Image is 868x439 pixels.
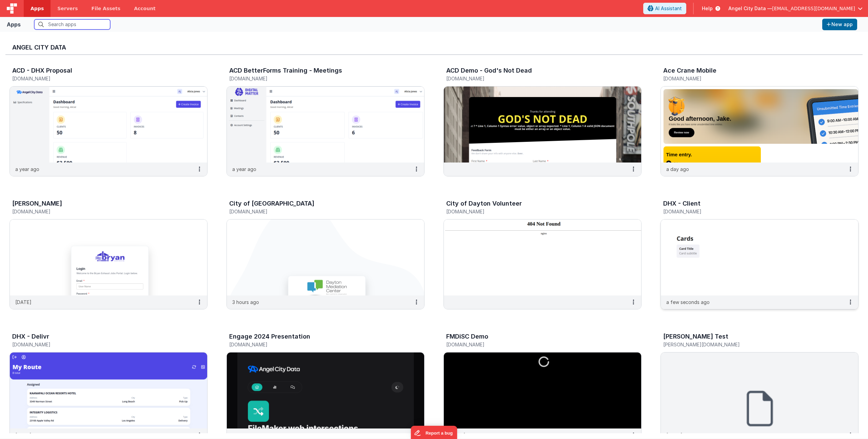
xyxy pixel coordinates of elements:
p: a year ago [232,166,256,173]
div: Apps [7,20,21,28]
h3: Angel City Data [12,44,856,51]
p: [DATE] [666,432,683,439]
h3: FMDiSC Demo [446,333,488,340]
h5: [DOMAIN_NAME] [446,342,625,347]
h3: ACD - DHX Proposal [12,67,72,74]
h5: [DOMAIN_NAME] [12,209,191,214]
h5: [DOMAIN_NAME] [663,76,842,81]
h3: ACD BetterForms Training - Meetings [229,67,342,74]
span: Angel City Data — [728,5,772,12]
h5: [DOMAIN_NAME] [446,76,625,81]
button: AI Assistant [643,3,686,14]
h5: [DOMAIN_NAME] [663,209,842,214]
h3: City of Dayton Volunteer [446,200,522,207]
p: [DATE] [15,432,32,439]
p: a day ago [666,166,689,173]
p: [DATE] [15,299,32,306]
h3: DHX - Delivr [12,333,49,340]
h5: [DOMAIN_NAME] [12,76,191,81]
h5: [DOMAIN_NAME] [229,342,408,347]
h5: [DOMAIN_NAME] [12,342,191,347]
h5: [PERSON_NAME][DOMAIN_NAME] [663,342,842,347]
h5: [DOMAIN_NAME] [446,209,625,214]
h5: [DOMAIN_NAME] [229,209,408,214]
h3: [PERSON_NAME] [12,200,62,207]
h3: Engage 2024 Presentation [229,333,310,340]
input: Search apps [34,19,110,30]
p: a few seconds ago [666,299,710,306]
h3: Ace Crane Mobile [663,67,716,74]
p: a year ago [15,166,39,173]
button: New app [822,19,857,30]
p: [DATE] [449,432,466,439]
span: Servers [57,5,78,12]
span: [EMAIL_ADDRESS][DOMAIN_NAME] [772,5,855,12]
span: File Assets [92,5,121,12]
p: 3 hours ago [232,299,259,306]
h5: [DOMAIN_NAME] [229,76,408,81]
span: Help [702,5,713,12]
button: Angel City Data — [EMAIL_ADDRESS][DOMAIN_NAME] [728,5,863,12]
p: a year ago [232,432,256,439]
h3: City of [GEOGRAPHIC_DATA] [229,200,314,207]
h3: [PERSON_NAME] Test [663,333,728,340]
span: Apps [31,5,44,12]
h3: ACD Demo - God's Not Dead [446,67,532,74]
span: AI Assistant [655,5,682,12]
h3: DHX - Client [663,200,701,207]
